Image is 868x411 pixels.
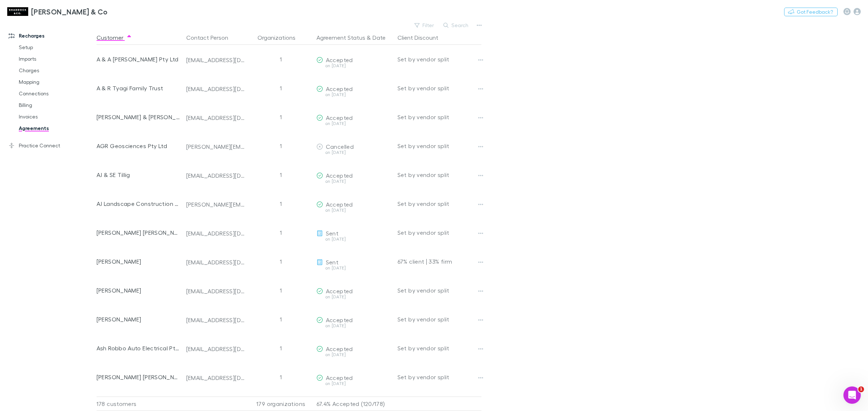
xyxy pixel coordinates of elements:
[186,143,246,150] div: [PERSON_NAME][EMAIL_ADDRESS][DOMAIN_NAME]
[373,30,386,45] button: Date
[326,143,354,150] span: Cancelled
[186,374,246,381] div: [EMAIL_ADDRESS][DOMAIN_NAME]
[326,287,353,294] span: Accepted
[248,74,314,103] div: 1
[12,111,102,122] a: Invoices
[858,386,864,392] span: 1
[97,30,132,45] button: Customer
[316,237,392,241] div: on [DATE]
[316,381,392,386] div: on [DATE]
[316,92,392,97] div: on [DATE]
[186,30,237,45] button: Contact Person
[316,266,392,270] div: on [DATE]
[12,122,102,134] a: Agreements
[186,230,246,237] div: [EMAIL_ADDRESS][DOMAIN_NAME]
[316,150,392,155] div: on [DATE]
[12,76,102,88] a: Mapping
[326,114,353,121] span: Accepted
[397,189,481,218] div: Set by vendor split
[186,172,246,179] div: [EMAIL_ADDRESS][DOMAIN_NAME]
[97,363,180,391] div: [PERSON_NAME] [PERSON_NAME]
[97,276,180,305] div: [PERSON_NAME]
[186,259,246,266] div: [EMAIL_ADDRESS][DOMAIN_NAME]
[12,99,102,111] a: Billing
[248,131,314,160] div: 1
[1,30,102,42] a: Recharges
[186,316,246,324] div: [EMAIL_ADDRESS][DOMAIN_NAME]
[7,7,28,16] img: Shaddock & Co's Logo
[397,131,481,160] div: Set by vendor split
[248,218,314,247] div: 1
[97,247,180,276] div: [PERSON_NAME]
[248,160,314,189] div: 1
[97,160,180,189] div: AJ & SE Tillig
[316,295,392,299] div: on [DATE]
[326,201,353,208] span: Accepted
[316,324,392,328] div: on [DATE]
[248,45,314,74] div: 1
[326,345,353,352] span: Accepted
[97,334,180,363] div: Ash Robbo Auto Electrical Pty Ltd
[248,363,314,391] div: 1
[326,259,339,265] span: Sent
[12,42,102,53] a: Setup
[3,3,112,20] a: [PERSON_NAME] & Co
[397,30,447,45] button: Client Discount
[316,30,365,45] button: Agreement Status
[97,74,180,103] div: A & R Tyagi Family Trust
[440,21,473,30] button: Search
[97,397,183,411] div: 178 customers
[97,218,180,247] div: [PERSON_NAME] [PERSON_NAME]
[97,103,180,131] div: [PERSON_NAME] & [PERSON_NAME]
[258,30,304,45] button: Organizations
[97,45,180,74] div: A & A [PERSON_NAME] Pty Ltd
[397,334,481,363] div: Set by vendor split
[843,386,861,404] iframe: Intercom live chat
[248,334,314,363] div: 1
[326,56,353,63] span: Accepted
[326,172,353,179] span: Accepted
[248,305,314,334] div: 1
[248,103,314,131] div: 1
[397,276,481,305] div: Set by vendor split
[97,131,180,160] div: AGR Geosciences Pty Ltd
[397,160,481,189] div: Set by vendor split
[186,345,246,352] div: [EMAIL_ADDRESS][DOMAIN_NAME]
[316,352,392,357] div: on [DATE]
[326,316,353,323] span: Accepted
[411,21,438,30] button: Filter
[316,64,392,68] div: on [DATE]
[326,85,353,92] span: Accepted
[12,65,102,76] a: Charges
[186,85,246,92] div: [EMAIL_ADDRESS][DOMAIN_NAME]
[97,189,180,218] div: AJ Landscape Construction Pty Ltd
[186,201,246,208] div: [PERSON_NAME][EMAIL_ADDRESS][DOMAIN_NAME][PERSON_NAME]
[248,189,314,218] div: 1
[316,179,392,183] div: on [DATE]
[316,121,392,126] div: on [DATE]
[316,397,392,411] p: 67.4% Accepted (120/178)
[12,88,102,99] a: Connections
[97,305,180,334] div: [PERSON_NAME]
[248,247,314,276] div: 1
[316,208,392,212] div: on [DATE]
[248,276,314,305] div: 1
[186,56,246,64] div: [EMAIL_ADDRESS][DOMAIN_NAME]
[397,74,481,103] div: Set by vendor split
[248,397,314,411] div: 179 organizations
[186,114,246,121] div: [EMAIL_ADDRESS][DOMAIN_NAME]
[326,230,339,237] span: Sent
[186,287,246,295] div: [EMAIL_ADDRESS][DOMAIN_NAME]
[397,247,481,276] div: 67% client | 33% firm
[784,8,838,16] button: Got Feedback?
[12,53,102,65] a: Imports
[397,45,481,74] div: Set by vendor split
[326,374,353,381] span: Accepted
[397,363,481,391] div: Set by vendor split
[397,103,481,131] div: Set by vendor split
[316,30,392,45] div: &
[397,305,481,334] div: Set by vendor split
[397,218,481,247] div: Set by vendor split
[1,140,102,151] a: Practice Connect
[31,7,108,16] h3: [PERSON_NAME] & Co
